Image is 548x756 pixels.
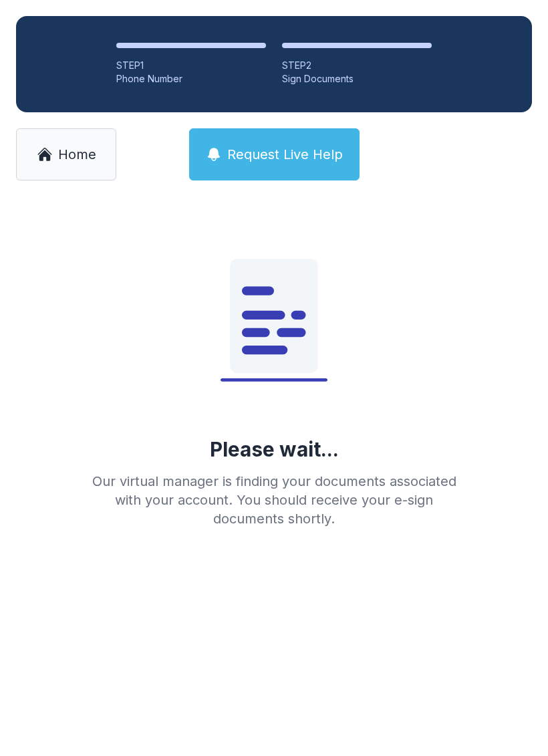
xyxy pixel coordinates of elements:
div: Please wait... [210,437,339,461]
div: STEP 2 [282,59,432,72]
div: STEP 1 [116,59,266,72]
span: Home [58,145,96,164]
div: Our virtual manager is finding your documents associated with your account. You should receive yo... [82,472,466,528]
div: Sign Documents [282,72,432,86]
span: Request Live Help [227,145,343,164]
div: Phone Number [116,72,266,86]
